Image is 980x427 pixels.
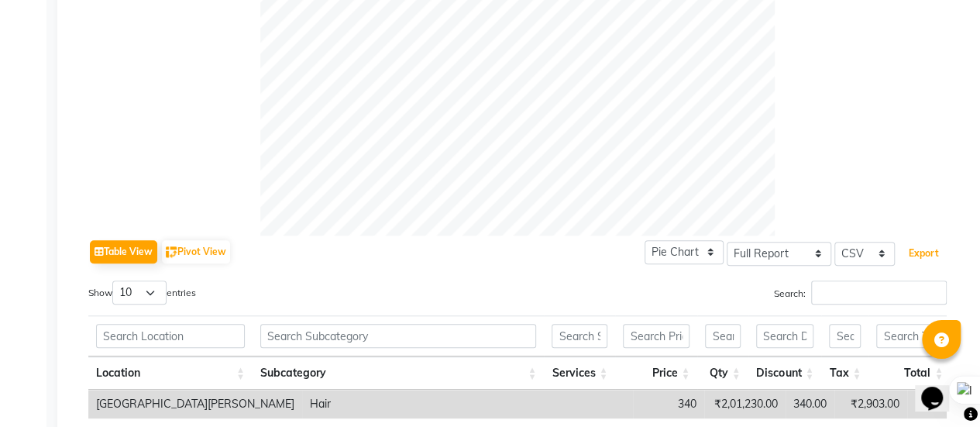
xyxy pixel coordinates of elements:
input: Search Total [876,324,943,348]
th: Services: activate to sort column ascending [544,356,615,390]
td: ₹0 [907,390,954,418]
button: Table View [90,240,157,263]
input: Search Qty [705,324,740,348]
input: Search: [811,281,947,305]
label: Search: [774,281,947,305]
img: pivot.png [166,246,177,258]
iframe: chat widget [915,365,965,412]
th: Discount: activate to sort column ascending [748,356,822,390]
th: Price: activate to sort column ascending [615,356,697,390]
input: Search Price [623,324,689,348]
select: Showentries [112,281,167,305]
input: Search Services [552,324,607,348]
th: Subcategory: activate to sort column ascending [253,356,545,390]
label: Show entries [88,281,196,305]
td: 340 [633,390,704,418]
input: Search Discount [756,324,814,348]
button: Export [903,240,945,267]
th: Tax: activate to sort column ascending [821,356,868,390]
th: Qty: activate to sort column ascending [697,356,748,390]
td: ₹2,903.00 [834,390,907,418]
td: Hair [302,390,633,418]
td: ₹2,01,230.00 [704,390,786,418]
th: Total: activate to sort column ascending [868,356,951,390]
input: Search Location [96,324,245,348]
td: 340.00 [786,390,834,418]
td: [GEOGRAPHIC_DATA][PERSON_NAME] [88,390,302,418]
th: Location: activate to sort column ascending [88,356,253,390]
input: Search Tax [829,324,861,348]
input: Search Subcategory [260,324,537,348]
button: Pivot View [162,240,230,263]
